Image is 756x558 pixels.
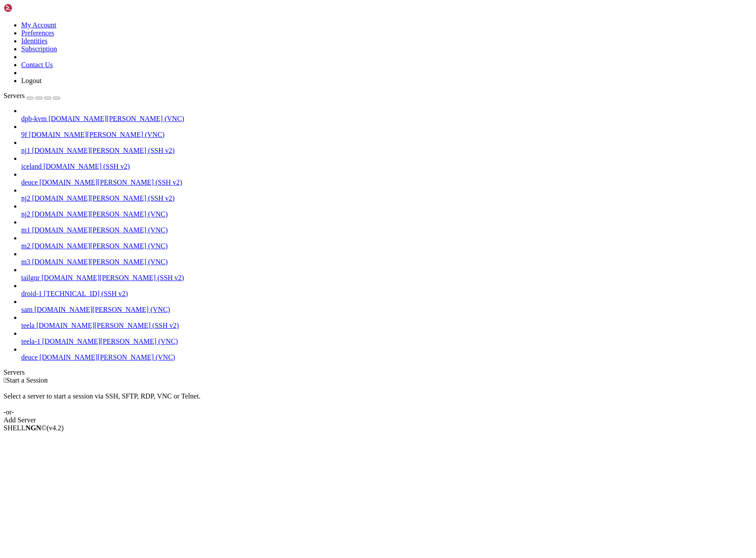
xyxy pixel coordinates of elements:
a: Preferences [21,29,54,37]
span: Servers [4,92,25,99]
a: 9f [DOMAIN_NAME][PERSON_NAME] (VNC) [21,131,752,139]
span: 4.2.0 [47,424,64,432]
span: [DOMAIN_NAME][PERSON_NAME] (SSH v2) [32,147,175,154]
li: m3 [DOMAIN_NAME][PERSON_NAME] (VNC) [21,250,752,266]
span: iceland [21,163,42,170]
span: [DOMAIN_NAME][PERSON_NAME] (SSH v2) [36,322,179,329]
a: Identities [21,37,48,45]
span: [DOMAIN_NAME][PERSON_NAME] (VNC) [32,242,167,250]
a: nj2 [DOMAIN_NAME][PERSON_NAME] (SSH v2) [21,194,752,202]
img: Shellngn [4,4,54,12]
a: deuce [DOMAIN_NAME][PERSON_NAME] (SSH v2) [21,178,752,186]
div: Select a server to start a session via SSH, SFTP, RDP, VNC or Telnet. -or- [4,384,752,416]
span: [DOMAIN_NAME][PERSON_NAME] (SSH v2) [42,274,184,281]
span: [TECHNICAL_ID] (SSH v2) [44,290,128,297]
span: [DOMAIN_NAME][PERSON_NAME] (SSH v2) [32,194,175,202]
li: nj1 [DOMAIN_NAME][PERSON_NAME] (SSH v2) [21,139,752,155]
a: teela-1 [DOMAIN_NAME][PERSON_NAME] (VNC) [21,338,752,345]
span: nj2 [21,194,30,202]
span: nj2 [21,210,30,218]
li: m2 [DOMAIN_NAME][PERSON_NAME] (VNC) [21,234,752,250]
span: teela [21,322,34,329]
li: deuce [DOMAIN_NAME][PERSON_NAME] (SSH v2) [21,171,752,186]
li: teela-1 [DOMAIN_NAME][PERSON_NAME] (VNC) [21,330,752,345]
a: Servers [4,92,60,99]
a: m3 [DOMAIN_NAME][PERSON_NAME] (VNC) [21,258,752,266]
a: dpb-kvm [DOMAIN_NAME][PERSON_NAME] (VNC) [21,115,752,123]
span: [DOMAIN_NAME][PERSON_NAME] (VNC) [39,353,175,361]
a: nj1 [DOMAIN_NAME][PERSON_NAME] (SSH v2) [21,147,752,155]
a: Subscription [21,45,57,53]
span: dpb-kvm [21,115,47,122]
span: 9f [21,131,27,138]
a: Logout [21,77,42,84]
li: tailgnr [DOMAIN_NAME][PERSON_NAME] (SSH v2) [21,266,752,282]
li: sam [DOMAIN_NAME][PERSON_NAME] (VNC) [21,298,752,314]
li: droid-1 [TECHNICAL_ID] (SSH v2) [21,282,752,298]
span: [DOMAIN_NAME][PERSON_NAME] (VNC) [29,131,164,138]
span: m1 [21,226,30,234]
span: [DOMAIN_NAME][PERSON_NAME] (SSH v2) [39,178,182,186]
span: Start a Session [6,376,48,384]
a: teela [DOMAIN_NAME][PERSON_NAME] (SSH v2) [21,322,752,330]
li: nj2 [DOMAIN_NAME][PERSON_NAME] (SSH v2) [21,186,752,202]
span: m3 [21,258,30,266]
div: Servers [4,368,752,376]
span: [DOMAIN_NAME][PERSON_NAME] (VNC) [42,338,178,345]
a: deuce [DOMAIN_NAME][PERSON_NAME] (VNC) [21,353,752,361]
span: [DOMAIN_NAME] (SSH v2) [43,163,130,170]
div: Add Server [4,416,752,424]
span: m2 [21,242,30,250]
span: [DOMAIN_NAME][PERSON_NAME] (VNC) [32,226,167,234]
span: sam [21,306,33,313]
a: m2 [DOMAIN_NAME][PERSON_NAME] (VNC) [21,242,752,250]
a: nj2 [DOMAIN_NAME][PERSON_NAME] (VNC) [21,210,752,218]
a: My Account [21,21,57,29]
span: SHELL © [4,424,64,432]
li: dpb-kvm [DOMAIN_NAME][PERSON_NAME] (VNC) [21,107,752,123]
a: droid-1 [TECHNICAL_ID] (SSH v2) [21,290,752,298]
span: [DOMAIN_NAME][PERSON_NAME] (VNC) [49,115,184,122]
span: [DOMAIN_NAME][PERSON_NAME] (VNC) [32,210,167,218]
span: [DOMAIN_NAME][PERSON_NAME] (VNC) [32,258,167,266]
li: teela [DOMAIN_NAME][PERSON_NAME] (SSH v2) [21,314,752,330]
span: deuce [21,353,38,361]
li: deuce [DOMAIN_NAME][PERSON_NAME] (VNC) [21,345,752,361]
li: iceland [DOMAIN_NAME] (SSH v2) [21,155,752,171]
span: nj1 [21,147,30,154]
span: droid-1 [21,290,42,297]
li: 9f [DOMAIN_NAME][PERSON_NAME] (VNC) [21,123,752,139]
span: teela-1 [21,338,41,345]
a: iceland [DOMAIN_NAME] (SSH v2) [21,163,752,171]
b: NGN [26,424,42,432]
a: tailgnr [DOMAIN_NAME][PERSON_NAME] (SSH v2) [21,274,752,282]
a: sam [DOMAIN_NAME][PERSON_NAME] (VNC) [21,306,752,314]
a: Contact Us [21,61,53,68]
span: tailgnr [21,274,40,281]
span: deuce [21,178,38,186]
li: m1 [DOMAIN_NAME][PERSON_NAME] (VNC) [21,218,752,234]
li: nj2 [DOMAIN_NAME][PERSON_NAME] (VNC) [21,202,752,218]
span:  [4,376,6,384]
span: [DOMAIN_NAME][PERSON_NAME] (VNC) [34,306,170,313]
a: m1 [DOMAIN_NAME][PERSON_NAME] (VNC) [21,226,752,234]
